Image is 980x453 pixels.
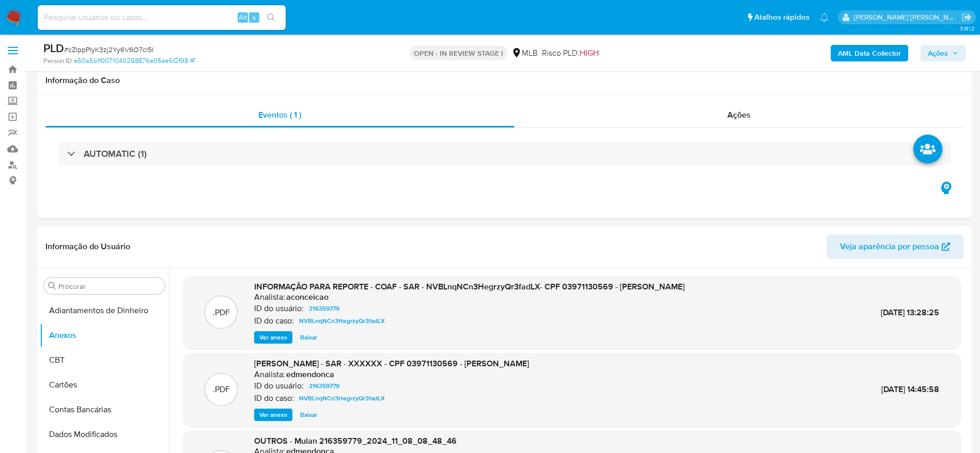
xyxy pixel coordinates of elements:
span: Baixar [300,332,317,343]
p: ID do caso: [254,316,294,326]
button: Baixar [295,331,322,344]
span: Ver anexo [259,410,287,420]
span: Eventos ( 1 ) [258,109,301,121]
a: Sair [961,12,972,23]
a: Notificações [820,13,829,22]
b: PLD [43,40,64,56]
p: ID do caso: [254,393,294,403]
span: Alt [239,12,247,22]
button: AML Data Collector [831,45,908,61]
a: e50a5b1f0071040258876e05ee5f2f98 [74,56,195,66]
span: Risco PLD: [542,47,599,59]
span: NVBLnqNCn3HegrzyQr3fadLX [299,392,385,405]
h6: aconceicao [286,292,329,302]
h3: AUTOMATIC (1) [84,148,147,159]
button: Adiantamentos de Dinheiro [40,298,169,323]
h1: Informação do Usuário [45,241,130,252]
span: Atalhos rápidos [754,12,810,23]
span: 216359779 [309,302,339,315]
button: Ações [921,45,966,61]
span: Ver anexo [259,332,287,343]
b: Person ID [43,56,72,66]
button: Procurar [48,282,56,290]
a: 216359779 [305,302,344,315]
button: Dados Modificados [40,422,169,447]
button: Contas Bancárias [40,397,169,422]
p: Analista: [254,369,285,380]
button: Baixar [295,409,322,421]
input: Pesquise usuários ou casos... [38,11,286,24]
p: .PDF [213,384,230,395]
p: OPEN - IN REVIEW STAGE I [410,46,507,60]
p: ID do usuário: [254,303,304,314]
span: Ações [727,109,751,121]
button: Veja aparência por pessoa [827,234,963,259]
span: Veja aparência por pessoa [840,234,939,259]
span: INFORMAÇÃO PARA REPORTE - COAF - SAR - NVBLnqNCn3HegrzyQr3fadLX- CPF 03971130569 - [PERSON_NAME] [254,281,685,293]
p: lucas.santiago@mercadolivre.com [854,12,958,22]
h6: edmendonca [286,369,334,380]
b: AML Data Collector [838,45,901,61]
span: [DATE] 14:45:58 [881,383,939,395]
button: Anexos [40,323,169,348]
a: 216359779 [305,380,344,392]
div: AUTOMATIC (1) [58,142,951,166]
span: Baixar [300,410,317,420]
span: s [253,12,256,22]
h1: Informação do Caso [45,75,963,86]
p: Analista: [254,292,285,302]
input: Procurar [58,282,161,291]
span: NVBLnqNCn3HegrzyQr3fadLX [299,315,385,327]
span: HIGH [580,47,599,59]
button: Ver anexo [254,331,292,344]
a: NVBLnqNCn3HegrzyQr3fadLX [295,315,389,327]
p: .PDF [213,307,230,318]
button: Ver anexo [254,409,292,421]
div: MLB [511,47,538,59]
button: Cartões [40,373,169,397]
a: NVBLnqNCn3HegrzyQr3fadLX [295,392,389,405]
span: Ações [928,45,948,61]
span: [PERSON_NAME] - SAR - XXXXXX - CPF 03971130569 - [PERSON_NAME] [254,358,529,369]
span: 216359779 [309,380,339,392]
span: OUTROS - Mulan 216359779_2024_11_08_08_48_46 [254,435,457,447]
button: search-icon [260,10,282,25]
button: CBT [40,348,169,373]
span: [DATE] 13:28:25 [881,306,939,318]
p: ID do usuário: [254,381,304,391]
span: # cZIppPIyK3zj2Yy6V6O7cl5l [64,44,153,55]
